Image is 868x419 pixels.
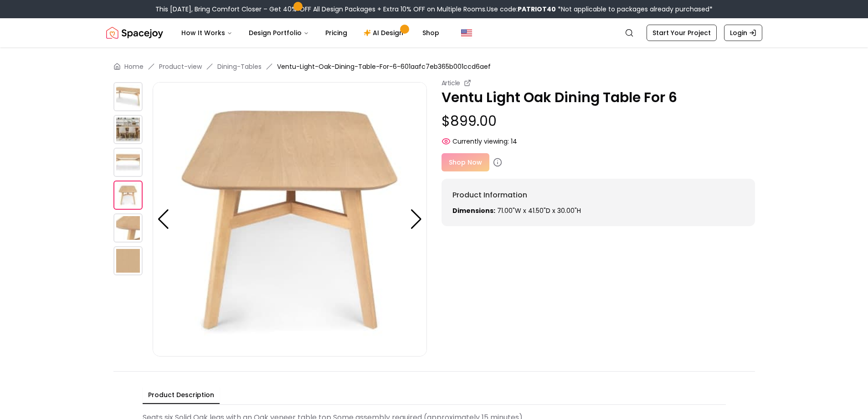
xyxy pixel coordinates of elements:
[106,24,163,42] a: Spacejoy
[556,5,713,14] span: *Not applicable to packages already purchased*
[174,24,447,42] nav: Main
[113,62,755,71] nav: breadcrumb
[217,62,262,71] a: Dining-Tables
[159,62,202,71] a: Product-view
[452,190,744,201] h6: Product Information
[318,24,354,42] a: Pricing
[442,78,461,88] small: Article
[452,137,509,146] span: Currently viewing:
[113,148,143,177] img: https://storage.googleapis.com/spacejoy-main/assets/601aafc7eb365b001ccd6aef/product_0_ol6co4e92mf
[106,18,762,47] nav: Global
[647,25,717,41] a: Start Your Project
[277,62,491,71] span: Ventu-Light-Oak-Dining-Table-For-6-601aafc7eb365b001ccd6aef
[124,62,144,71] a: Home
[153,82,427,357] img: https://storage.googleapis.com/spacejoy-main/assets/601aafc7eb365b001ccd6aef/product_1_oo0f2211bolk
[415,24,447,42] a: Shop
[724,25,762,41] a: Login
[113,246,143,275] img: https://storage.googleapis.com/spacejoy-main/assets/601aafc7eb365b001ccd6aef/product_3_j34mjmj5b62
[241,24,316,42] button: Design Portfolio
[518,5,556,14] b: PATRIOT40
[113,181,143,210] img: https://storage.googleapis.com/spacejoy-main/assets/601aafc7eb365b001ccd6aef/product_1_oo0f2211bolk
[113,115,143,144] img: https://storage.googleapis.com/spacejoy-main/assets/601aafc7eb365b001ccd6aef/product_8_ail0ab7b2gd6
[113,213,143,243] img: https://storage.googleapis.com/spacejoy-main/assets/601aafc7eb365b001ccd6aef/product_2_b93gdm7fa388
[356,24,413,42] a: AI Design
[113,82,143,111] img: https://storage.googleapis.com/spacejoy-main/assets/601aafc7eb365b001ccd6aef/product_2_pm42eebmpmni
[442,89,755,106] p: Ventu Light Oak Dining Table For 6
[452,206,744,215] p: 71.00"W x 41.50"D x 30.00"H
[452,206,495,215] strong: Dimensions:
[106,24,163,42] img: Spacejoy Logo
[442,113,755,129] p: $899.00
[487,5,556,14] span: Use code:
[461,27,472,38] img: United States
[174,24,240,42] button: How It Works
[155,5,713,14] div: This [DATE], Bring Comfort Closer – Get 40% OFF All Design Packages + Extra 10% OFF on Multiple R...
[143,387,220,404] button: Product Description
[511,137,517,146] span: 14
